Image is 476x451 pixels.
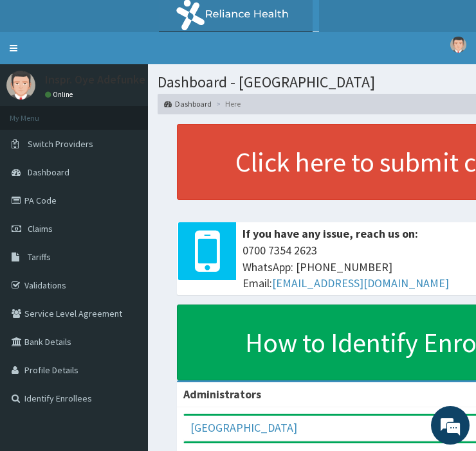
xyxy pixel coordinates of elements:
[183,387,261,402] b: Administrators
[450,37,466,53] img: User Image
[190,420,297,435] a: [GEOGRAPHIC_DATA]
[213,98,241,109] li: Here
[6,71,35,100] img: User Image
[164,98,212,109] a: Dashboard
[243,226,418,241] b: If you have any issue, reach us on:
[272,276,449,290] a: [EMAIL_ADDRESS][DOMAIN_NAME]
[45,90,76,99] a: Online
[28,166,69,178] span: Dashboard
[45,74,145,85] p: Inspr. Oye Adefunke
[28,223,53,234] span: Claims
[28,251,51,263] span: Tariffs
[28,138,93,150] span: Switch Providers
